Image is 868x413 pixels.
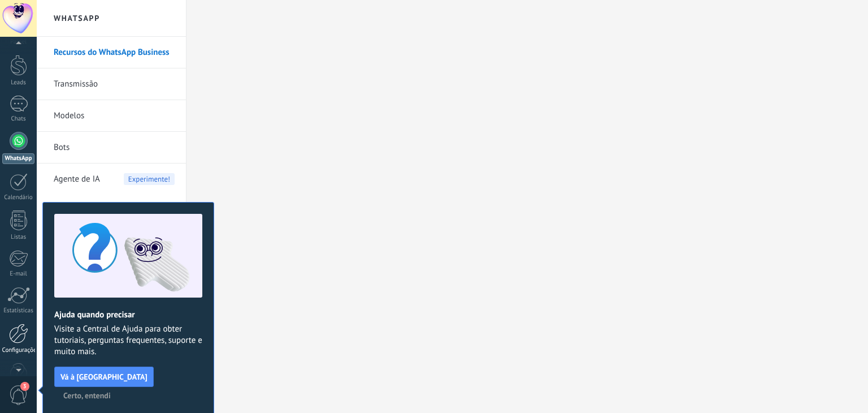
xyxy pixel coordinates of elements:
[2,115,35,123] div: Chats
[54,324,202,358] span: Visite a Central de Ajuda para obter tutoriais, perguntas frequentes, suporte e muito mais.
[54,164,175,195] a: Agente de IAExperimente!
[54,367,154,387] button: Vá à [GEOGRAPHIC_DATA]
[37,164,186,195] li: Agente de IA
[2,270,35,278] div: E-mail
[37,100,186,132] li: Modelos
[2,307,35,315] div: Estatísticas
[2,234,35,241] div: Listas
[54,132,175,164] a: Bots
[2,79,35,87] div: Leads
[60,373,147,381] span: Vá à [GEOGRAPHIC_DATA]
[37,132,186,164] li: Bots
[2,153,34,164] div: WhatsApp
[37,37,186,68] li: Recursos do WhatsApp Business
[2,194,35,201] div: Calendário
[54,37,175,68] a: Recursos do WhatsApp Business
[54,68,175,100] a: Transmissão
[54,309,202,320] h2: Ajuda quando precisar
[54,164,100,195] span: Agente de IA
[37,68,186,100] li: Transmissão
[54,100,175,132] a: Modelos
[20,382,29,391] span: 3
[63,392,111,399] span: Certo, entendi
[58,387,116,404] button: Certo, entendi
[2,347,35,354] div: Configurações
[124,173,175,185] span: Experimente!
